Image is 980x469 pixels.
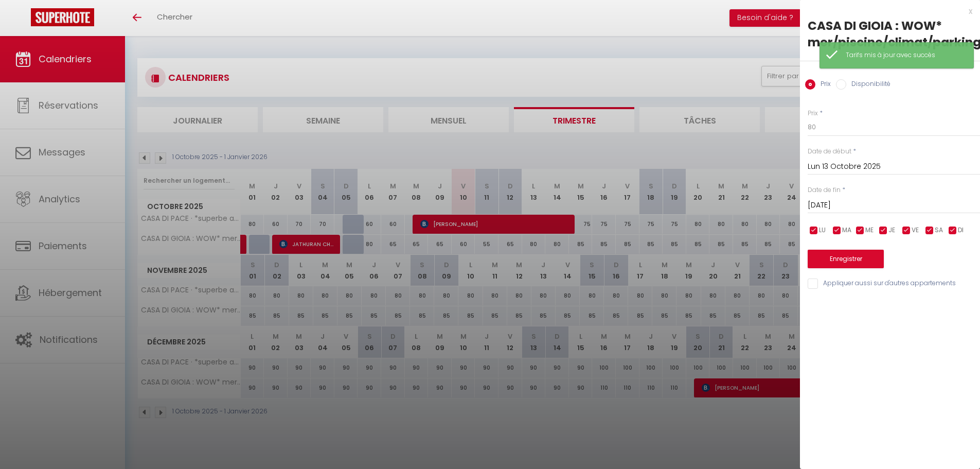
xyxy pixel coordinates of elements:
div: x [800,5,972,18]
label: Date de fin [808,185,841,195]
div: Tarifs mis à jour avec succès [846,50,963,60]
span: MA [842,225,851,235]
button: Enregistrer [808,250,884,268]
span: ME [865,225,874,235]
label: Date de début [808,147,851,157]
div: CASA DI GIOIA : WOW* mer/piscine/climat/parking [808,18,972,50]
label: Disponibilité [846,79,890,91]
span: DI [958,225,964,235]
span: VE [912,225,919,235]
span: LU [819,225,826,235]
label: Prix [808,109,818,118]
span: JE [888,225,895,235]
label: Prix [815,79,831,91]
span: SA [935,225,943,235]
